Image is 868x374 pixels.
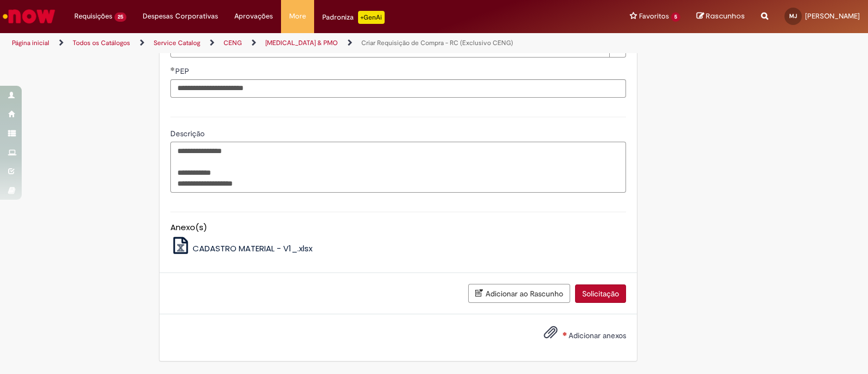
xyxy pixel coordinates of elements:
[1,5,57,27] img: ServiceNow
[575,284,626,303] button: Solicitação
[154,39,200,47] a: Service Catalog
[468,284,570,303] button: Adicionar ao Rascunho
[789,12,797,20] span: MJ
[170,243,313,254] a: CADASTRO MATERIAL - V1_.xlsx
[12,39,49,47] a: Página inicial
[170,79,626,98] input: PEP
[170,142,626,193] textarea: Descrição
[234,11,273,22] span: Aprovações
[114,12,126,22] span: 25
[265,39,338,47] a: [MEDICAL_DATA] & PMO
[143,11,218,22] span: Despesas Corporativas
[170,129,207,138] span: Descrição
[74,11,112,22] span: Requisições
[73,39,130,47] a: Todos os Catálogos
[706,11,745,21] span: Rascunhos
[193,243,312,254] span: CADASTRO MATERIAL - V1_.xlsx
[361,39,513,47] a: Criar Requisição de Compra - RC (Exclusivo CENG)
[8,33,571,53] ul: Trilhas de página
[175,66,192,76] span: PEP
[671,12,680,22] span: 5
[541,322,560,347] button: Adicionar anexos
[170,67,175,71] span: Obrigatório Preenchido
[170,223,626,232] h5: Anexo(s)
[697,11,745,22] a: Rascunhos
[322,11,385,24] div: Padroniza
[805,11,860,21] span: [PERSON_NAME]
[358,11,385,24] p: +GenAi
[289,11,306,22] span: More
[224,39,242,47] a: CENG
[569,331,626,340] span: Adicionar anexos
[639,11,669,22] span: Favoritos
